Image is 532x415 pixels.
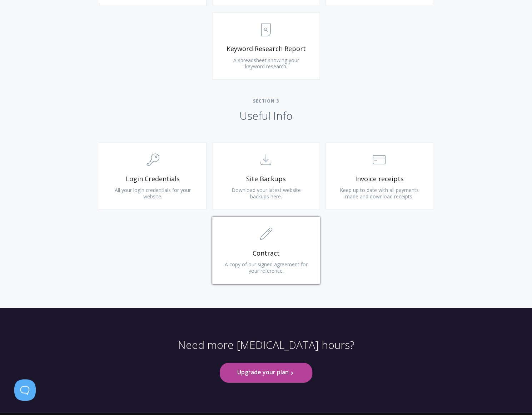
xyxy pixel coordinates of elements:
[178,338,354,363] p: Need more [MEDICAL_DATA] hours?
[212,143,320,210] a: Site Backups Download your latest website backups here.
[223,45,309,53] span: Keyword Research Report
[110,175,195,183] span: Login Credentials
[212,217,320,284] a: Contract A copy of our signed agreement for your reference.
[115,187,191,200] span: All your login credentials for your website.
[99,143,207,210] a: Login Credentials All your login credentials for your website.
[233,57,299,70] span: A spreadsheet showing your keyword research.
[223,249,309,257] span: Contract
[224,261,307,274] span: A copy of our signed agreement for your reference.
[14,379,36,401] iframe: Toggle Customer Support
[337,175,422,183] span: Invoice receipts
[325,143,433,210] a: Invoice receipts Keep up to date with all payments made and download receipts.
[340,187,419,200] span: Keep up to date with all payments made and download receipts.
[223,175,309,183] span: Site Backups
[231,187,300,200] span: Download your latest website backups here.
[220,363,312,382] a: Upgrade your plan
[212,13,320,80] a: Keyword Research Report A spreadsheet showing your keyword research.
